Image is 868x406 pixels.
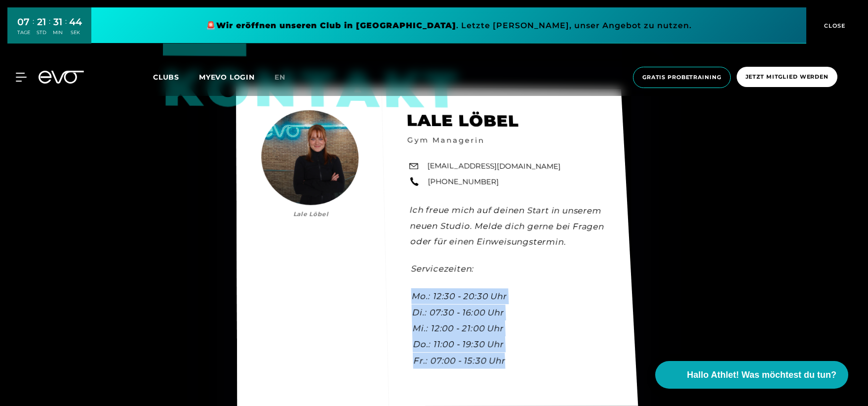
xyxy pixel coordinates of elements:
[687,368,836,382] span: Hallo Athlet! Was möchtest du tun?
[69,29,82,36] div: SEK
[275,72,297,83] a: en
[630,67,734,88] a: Gratis Probetraining
[806,7,861,44] button: CLOSE
[17,29,30,36] div: TAGE
[642,73,721,82] span: Gratis Probetraining
[275,73,285,82] span: en
[427,161,561,172] a: [EMAIL_ADDRESS][DOMAIN_NAME]
[655,361,848,389] button: Hallo Athlet! Was möchtest du tun?
[65,16,67,42] div: :
[199,73,255,82] a: MYEVO LOGIN
[746,73,829,81] span: Jetzt Mitglied werden
[734,67,840,88] a: Jetzt Mitglied werden
[69,15,82,29] div: 44
[37,29,46,36] div: STD
[822,21,846,30] span: CLOSE
[428,176,499,187] a: [PHONE_NUMBER]
[49,16,50,42] div: :
[17,15,30,29] div: 07
[37,15,46,29] div: 21
[53,15,63,29] div: 31
[153,72,199,82] a: Clubs
[53,29,63,36] div: MIN
[153,73,179,82] span: Clubs
[33,16,34,42] div: :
